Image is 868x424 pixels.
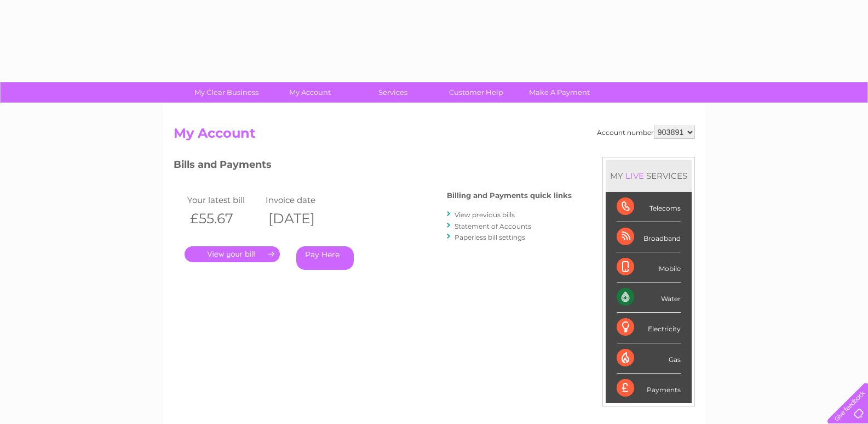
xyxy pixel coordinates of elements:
div: Water [617,282,681,313]
div: MY SERVICES [606,160,692,191]
a: . [185,246,280,262]
div: LIVE [623,171,646,181]
h4: Billing and Payments quick links [447,191,572,200]
div: Telecoms [617,192,681,222]
h3: Bills and Payments [174,157,572,176]
td: Your latest bill [185,193,263,207]
div: Account number [597,126,695,139]
h2: My Account [174,126,695,146]
a: Statement of Accounts [455,222,531,230]
div: Gas [617,343,681,374]
div: Payments [617,374,681,403]
a: My Account [265,82,355,103]
div: Electricity [617,313,681,343]
a: View previous bills [455,211,515,219]
th: £55.67 [185,207,263,230]
div: Broadband [617,222,681,252]
a: Customer Help [431,82,521,103]
td: Invoice date [263,193,342,207]
div: Mobile [617,252,681,282]
a: Services [348,82,438,103]
a: Make A Payment [514,82,605,103]
a: My Clear Business [181,82,272,103]
a: Paperless bill settings [455,233,525,241]
th: [DATE] [263,207,342,230]
a: Pay Here [296,246,354,270]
